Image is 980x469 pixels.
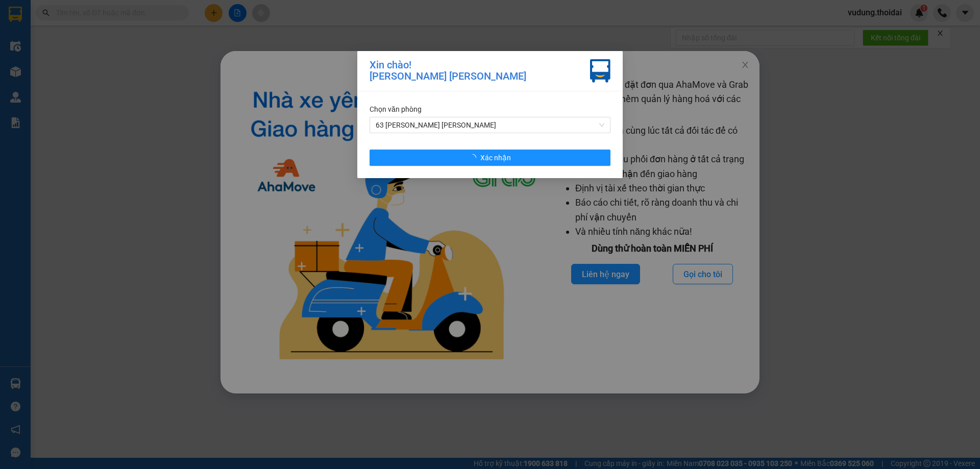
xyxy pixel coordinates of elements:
[370,59,526,83] div: Xin chào! [PERSON_NAME] [PERSON_NAME]
[370,104,610,115] div: Chọn văn phòng
[480,152,511,163] span: Xác nhận
[590,59,610,83] img: vxr-icon
[370,150,610,166] button: Xác nhận
[469,154,480,161] span: loading
[376,117,604,133] span: 63 Trần Quang Tặng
